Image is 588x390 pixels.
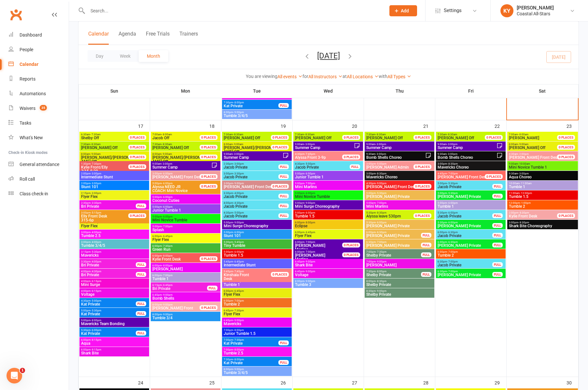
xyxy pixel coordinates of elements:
span: 5:00pm [295,192,362,195]
div: 0 PLACES [200,174,217,179]
span: 3:00pm [152,172,207,175]
span: - 8:30am [447,133,457,136]
div: FULL [278,174,289,179]
span: - 7:30am [90,133,101,136]
button: [DATE] [317,51,340,60]
a: Tasks [8,116,69,130]
span: - 2:00pm [518,153,529,156]
span: Kylie Front Desk [509,214,537,218]
span: 7:30am [81,143,136,146]
div: Automations [20,91,46,96]
a: Roll call [8,172,69,187]
div: 0 PLACES [200,155,217,159]
span: - 3:00pm [91,182,101,185]
div: 0 PLACES [128,135,146,140]
span: Tumble 3/4/5 [223,114,290,118]
span: Stunt 101 [81,185,148,189]
span: - 1:00pm [520,202,531,204]
th: Sun [79,84,150,98]
span: 2:30pm [223,162,279,165]
a: Reports [8,72,69,86]
span: 11:00am [509,192,577,195]
span: - 8:00pm [233,101,244,104]
div: 0 PLACES [200,145,217,150]
span: Junior Tumble 1 [295,175,362,179]
div: 0 PLACES [271,184,289,189]
a: Class kiosk mode [8,187,69,201]
span: - 5:30pm [447,182,458,185]
span: Aqua Choreo [509,175,577,179]
span: 3:00pm [81,211,136,214]
span: Bri Private [81,204,136,208]
span: - 3:00pm [91,172,101,175]
span: - 9:00pm [376,182,386,185]
a: Calendar [8,57,69,72]
div: FULL [492,194,503,199]
span: 2:00pm [81,172,148,175]
span: 9:00am [509,162,577,165]
th: Mon [150,84,221,98]
span: [PERSON_NAME] [509,136,539,140]
th: Thu [364,84,435,98]
span: 7:30am [223,133,279,136]
span: 5:00pm [295,172,362,175]
span: 5:00pm [152,205,219,208]
span: COACH Mini Novice [152,185,207,193]
span: - 6:00pm [304,192,315,195]
div: [PERSON_NAME] [517,5,554,11]
div: Tasks [20,120,31,126]
span: - 11:00am [520,182,532,185]
span: - 6:00pm [162,205,173,208]
span: - 3:00pm [375,143,386,146]
div: 0 PLACES [128,145,146,150]
span: - 3:30pm [91,202,101,204]
span: 3:30pm [223,192,279,195]
div: 0 PLACES [557,145,575,150]
div: 18 [209,120,221,131]
span: - 9:00pm [304,202,315,204]
div: General attendance [20,162,59,167]
span: - 7:00pm [447,172,458,175]
span: Tumble 1 [509,185,577,189]
th: Tue [221,84,293,98]
a: Dashboard [8,28,69,42]
span: 8:00am [509,143,565,146]
span: Mini Marlins [295,185,362,189]
button: Calendar [88,31,109,45]
span: [PERSON_NAME] Private [437,195,493,199]
div: FULL [278,203,289,208]
span: - 8:00am [518,133,528,136]
span: 4:30pm [223,211,279,214]
span: 35 [40,105,47,111]
button: Month [139,50,168,62]
span: Add [401,8,409,13]
input: Search... [86,6,381,15]
span: Shelby Off [81,136,99,140]
span: Junior Tumble 1 [152,208,219,212]
div: FULL [136,203,146,208]
div: 0 PLACES [271,135,289,140]
span: 8:00am [152,153,207,156]
div: 0 PLACES [128,213,146,218]
span: 9:30am [437,153,497,156]
span: 9:30am [366,153,425,156]
div: FULL [492,213,503,218]
strong: at [343,74,347,79]
span: - 3:00pm [518,172,529,175]
span: Mini Novice Tumble [295,195,362,199]
div: 0 PLACES [271,145,289,150]
div: 20 [352,120,364,131]
span: 5:00pm [366,192,433,195]
span: - 5:00pm [376,162,386,165]
span: - 7:00pm [304,182,315,185]
span: - 8:30am [375,133,386,136]
span: Summer Camp [366,146,433,150]
span: [PERSON_NAME] Off [224,136,260,140]
span: - 8:00am [161,133,172,136]
span: - 6:00pm [162,196,173,199]
span: Alyssa Front 3-9p [295,155,326,160]
div: 23 [567,120,578,131]
span: 5:00pm [152,196,219,199]
span: Mini Surge Choreography [295,204,362,208]
span: 3:15-5:30 [81,165,136,173]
